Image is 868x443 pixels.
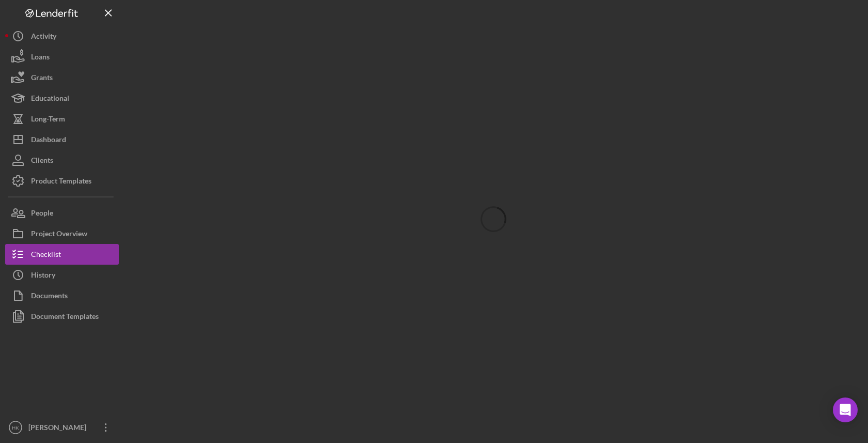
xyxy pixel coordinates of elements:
text: HK [12,425,19,431]
div: Long-Term [31,109,65,132]
div: Loans [31,47,50,70]
div: Open Intercom Messenger [833,398,858,422]
button: Educational [5,88,119,109]
div: People [31,203,53,226]
button: Dashboard [5,129,119,150]
button: Checklist [5,244,119,265]
button: People [5,203,119,223]
button: Product Templates [5,171,119,191]
div: Product Templates [31,171,91,194]
div: Documents [31,285,68,309]
div: Grants [31,67,53,90]
div: History [31,265,55,288]
button: Document Templates [5,306,119,327]
div: Dashboard [31,129,66,152]
div: Clients [31,150,53,173]
div: Checklist [31,244,61,267]
button: Documents [5,285,119,306]
button: Clients [5,150,119,171]
button: Loans [5,47,119,67]
button: Project Overview [5,223,119,244]
div: Educational [31,88,69,111]
button: History [5,265,119,285]
button: Long-Term [5,109,119,129]
button: Grants [5,67,119,88]
div: Activity [31,26,56,49]
button: Activity [5,26,119,47]
div: Document Templates [31,306,99,329]
div: Project Overview [31,223,87,247]
button: HK[PERSON_NAME] [5,417,119,438]
div: [PERSON_NAME] [26,417,93,440]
